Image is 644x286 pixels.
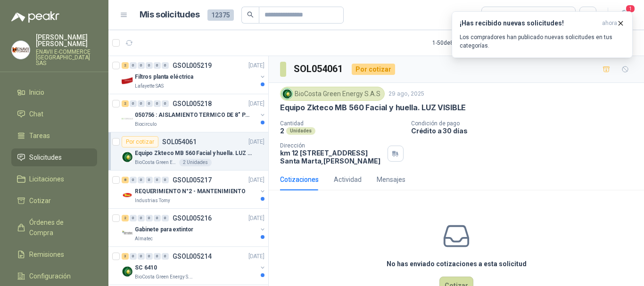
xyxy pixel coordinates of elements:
a: Tareas [11,127,97,145]
img: Logo peakr [11,11,59,23]
div: Actividad [334,174,362,185]
p: Almatec [135,235,153,243]
p: Equipo Zkteco MB 560 Facial y huella. LUZ VISIBLE [280,103,466,113]
a: Configuración [11,267,97,285]
div: Por cotizar [352,64,395,75]
a: Licitaciones [11,170,97,188]
div: 0 [162,177,169,183]
a: Cotizar [11,192,97,210]
div: 2 [122,215,129,221]
p: Dirección [280,142,384,149]
div: 0 [162,62,169,69]
a: Solicitudes [11,148,97,166]
p: REQUERIMIENTO N°2 - MANTENIMIENTO [135,187,246,196]
img: Company Logo [122,113,133,124]
span: Configuración [29,271,71,281]
img: Company Logo [122,151,133,163]
div: 8 [122,177,129,183]
p: Condición de pago [411,120,640,127]
div: 2 [122,100,129,107]
button: ¡Has recibido nuevas solicitudes!ahora Los compradores han publicado nuevas solicitudes en tus ca... [452,11,633,58]
div: 3 [122,253,129,260]
p: Cantidad [280,120,404,127]
div: 2 Unidades [179,159,212,166]
span: Solicitudes [29,152,62,163]
a: 2 0 0 0 0 0 GSOL005218[DATE] Company Logo050756 : AISLAMIENTO TERMICO DE 8" PARA TUBERIABiocirculo [122,98,266,128]
a: Por cotizarSOL054061[DATE] Company LogoEquipo Zkteco MB 560 Facial y huella. LUZ VISIBLEBioCosta ... [108,132,268,171]
p: Biocirculo [135,121,157,128]
p: [DATE] [248,99,264,108]
p: Industrias Tomy [135,197,170,204]
div: 0 [138,177,145,183]
div: 0 [138,62,145,69]
div: 2 [122,62,129,69]
div: 0 [162,253,169,260]
div: 0 [138,253,145,260]
div: 0 [146,215,153,221]
p: Crédito a 30 días [411,127,640,135]
span: Chat [29,109,43,119]
p: Filtros planta eléctrica [135,73,193,82]
div: BioCosta Green Energy S.A.S [280,87,385,101]
a: 3 0 0 0 0 0 GSOL005214[DATE] Company LogoSC 6410BioCosta Green Energy S.A.S [122,251,266,281]
p: [DATE] [248,138,264,147]
p: GSOL005217 [173,177,212,183]
p: GSOL005218 [173,100,212,107]
span: 12375 [207,9,234,21]
div: 0 [154,177,161,183]
p: ENAVII E-COMMERCE [GEOGRAPHIC_DATA] SAS [36,49,97,66]
div: 0 [154,253,161,260]
p: Los compradores han publicado nuevas solicitudes en tus categorías. [460,33,625,50]
div: 0 [154,62,161,69]
div: 0 [146,253,153,260]
div: 0 [138,100,145,107]
div: Por cotizar [122,136,158,147]
div: 0 [130,62,137,69]
button: 1 [616,7,633,24]
span: Tareas [29,131,50,141]
a: 2 0 0 0 0 0 GSOL005219[DATE] Company LogoFiltros planta eléctricaLafayette SAS [122,60,266,90]
div: 0 [146,177,153,183]
div: 0 [154,100,161,107]
img: Company Logo [122,228,133,239]
span: Remisiones [29,249,64,260]
a: Chat [11,105,97,123]
p: BioCosta Green Energy S.A.S [135,273,194,281]
p: GSOL005219 [173,62,212,69]
div: 0 [130,253,137,260]
span: Inicio [29,87,44,98]
img: Company Logo [122,75,133,86]
div: 0 [162,100,169,107]
div: Mensajes [377,174,405,185]
p: Gabinete para extintor [135,225,193,234]
p: Lafayette SAS [135,82,164,90]
p: SOL054061 [162,139,197,145]
a: Remisiones [11,245,97,263]
img: Company Logo [12,41,30,59]
img: Company Logo [282,89,292,99]
span: Cotizar [29,196,51,206]
span: ahora [602,19,617,27]
img: Company Logo [122,189,133,201]
div: 0 [130,177,137,183]
p: SC 6410 [135,263,157,272]
div: 0 [130,215,137,221]
p: 2 [280,127,284,135]
div: 0 [162,215,169,221]
div: 0 [146,100,153,107]
a: Inicio [11,83,97,101]
div: 1 - 50 de 8462 [432,35,494,50]
h3: SOL054061 [294,62,344,76]
span: 1 [625,4,636,13]
p: BioCosta Green Energy S.A.S [135,159,177,166]
p: [DATE] [248,252,264,261]
p: [PERSON_NAME] [PERSON_NAME] [36,34,97,47]
h1: Mis solicitudes [140,8,200,22]
a: 2 0 0 0 0 0 GSOL005216[DATE] Company LogoGabinete para extintorAlmatec [122,212,266,243]
p: 050756 : AISLAMIENTO TERMICO DE 8" PARA TUBERIA [135,111,252,120]
a: 8 0 0 0 0 0 GSOL005217[DATE] Company LogoREQUERIMIENTO N°2 - MANTENIMIENTOIndustrias Tomy [122,174,266,204]
p: [DATE] [248,61,264,70]
div: 0 [130,100,137,107]
p: [DATE] [248,176,264,185]
img: Company Logo [122,266,133,277]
